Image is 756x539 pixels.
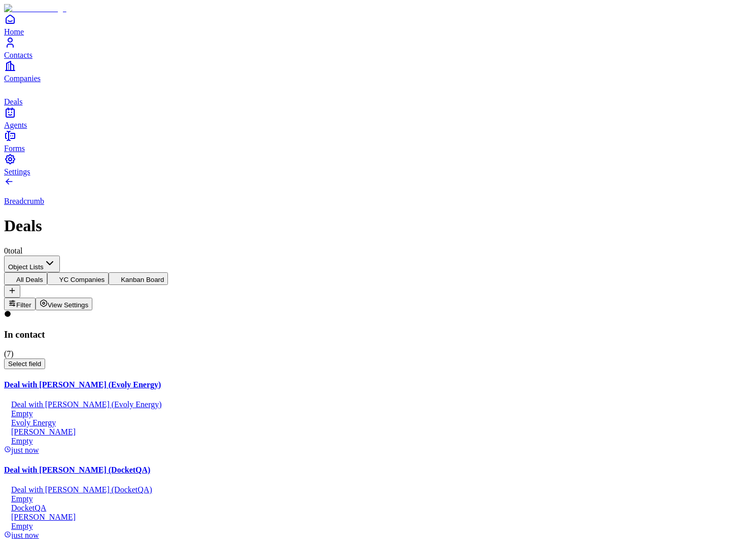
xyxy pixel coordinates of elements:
div: [PERSON_NAME] [4,513,752,522]
span: Settings [4,167,30,176]
h1: Deals [4,217,752,235]
button: Kanban Board [109,272,168,285]
span: Filter [16,301,31,309]
a: Breadcrumb [4,179,752,206]
span: Empty [11,522,33,530]
p: Breadcrumb [4,197,752,206]
a: Agents [4,106,752,129]
a: Settings [4,153,752,176]
a: Contacts [4,37,752,59]
div: Deal with [PERSON_NAME] (Evoly Energy) [4,400,752,409]
span: Home [4,27,24,36]
span: Empty [11,437,33,445]
h4: Deal with [PERSON_NAME] (DocketQA) [4,465,752,475]
a: Companies [4,60,752,83]
a: Forms [4,130,752,153]
a: deals [4,83,752,106]
button: View Settings [36,298,93,310]
div: Deal with [PERSON_NAME] (DocketQA) [4,485,752,494]
span: Companies [4,74,41,83]
span: ( 7 ) [4,349,14,358]
span: Empty [11,409,33,418]
h3: In contact [4,329,752,340]
span: Empty [11,494,33,503]
button: All Deals [4,272,47,285]
span: View Settings [48,301,89,309]
h4: Deal with [PERSON_NAME] (Evoly Energy) [4,380,752,389]
button: Filter [4,298,36,310]
span: Agents [4,121,27,129]
a: Deal with [PERSON_NAME] (Evoly Energy)Deal with [PERSON_NAME] (Evoly Energy)EmptyEvoly Energy[PER... [4,380,752,455]
div: 0 total [4,246,752,256]
div: DocketQA [4,504,752,513]
img: Item Brain Logo [4,4,66,13]
div: Evoly Energy [4,418,752,427]
span: Select field [8,360,41,368]
div: just now [4,446,752,455]
span: Deals [4,97,22,106]
span: Forms [4,144,25,153]
button: YC Companies [47,272,109,285]
div: [PERSON_NAME] [4,427,752,437]
span: Contacts [4,51,32,59]
a: Home [4,13,752,36]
